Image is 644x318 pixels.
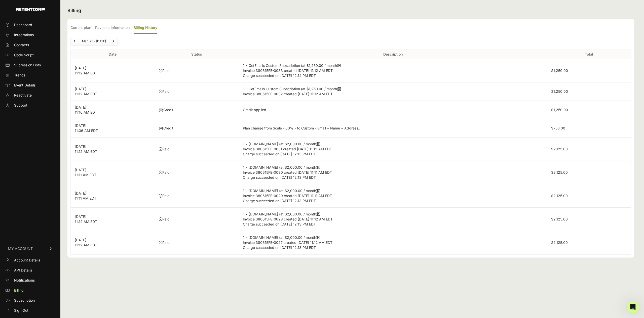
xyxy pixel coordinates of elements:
[551,126,565,130] label: $750.00
[243,199,316,203] span: Charge succeeded on [DATE] 12:13 PM EDT
[239,231,547,254] td: 1 × [DOMAIN_NAME] (at $2,000.00 / month)
[14,268,32,273] span: API Details
[243,175,316,179] span: Charge succeeded on [DATE] 12:13 PM EDT
[14,22,32,27] span: Dashboard
[551,89,568,94] label: $1,250.00
[75,105,151,115] p: [DATE] 11:16 AM EDT
[551,108,568,112] label: $1,250.00
[8,246,33,251] span: MY ACCOUNT
[239,101,547,119] td: Credit applied
[75,144,151,154] p: [DATE] 11:12 AM EDT
[109,37,117,45] a: Next
[3,296,57,304] a: Subscription
[75,167,151,177] p: [DATE] 11:11 AM EDT
[243,240,332,245] span: Invoice 380615FE-0027 created [DATE] 11:12 AM EDT
[134,22,157,34] label: Billing History
[14,32,34,37] span: Integrations
[239,138,547,161] td: 1 × [DOMAIN_NAME] (at $2,000.00 / month)
[71,37,79,45] a: Previous
[67,7,634,14] h2: Billing
[16,8,45,11] img: Retention.com
[3,276,57,284] a: Notifications
[155,231,239,254] td: Paid
[75,238,151,248] p: [DATE] 11:12 AM EDT
[3,241,57,256] a: MY ACCOUNT
[239,50,547,59] th: Description
[14,258,40,263] span: Account Details
[551,217,568,221] label: $2,125.00
[3,71,57,79] a: Trends
[75,123,151,133] p: [DATE] 11:06 AM EDT
[14,63,41,68] span: Supression Lists
[551,194,568,198] label: $2,125.00
[75,66,151,76] p: [DATE] 11:12 AM EDT
[3,51,57,59] a: Code Script
[3,306,57,314] a: Sign Out
[95,22,130,34] label: Payment Information
[3,101,57,109] a: Support
[239,208,547,231] td: 1 × [DOMAIN_NAME] (at $2,000.00 / month)
[3,266,57,274] a: API Details
[3,21,57,29] a: Dashboard
[75,214,151,224] p: [DATE] 11:12 AM EDT
[14,103,27,108] span: Support
[14,278,35,283] span: Notifications
[239,119,547,138] td: Plan change from Scale - 60% - to Custom - Email + Name + Address..
[243,92,333,96] span: Invoice 380615FE-0032 created [DATE] 11:12 AM EDT
[239,59,547,82] td: 1 × GetEmails Custom Subscription (at $1,250.00 / month)
[155,50,239,59] th: Status
[243,73,316,78] span: Charge succeeded on [DATE] 12:14 PM EDT
[155,184,239,208] td: Paid
[75,191,151,201] p: [DATE] 11:11 AM EDT
[3,41,57,49] a: Contacts
[239,161,547,184] td: 1 × [DOMAIN_NAME] (at $2,000.00 / month)
[155,59,239,82] td: Paid
[155,208,239,231] td: Paid
[14,83,35,88] span: Event Details
[71,50,155,59] th: Date
[243,68,333,73] span: Invoice 380615FE-0033 created [DATE] 11:12 AM EDT
[155,161,239,184] td: Paid
[551,68,568,73] label: $1,250.00
[70,22,91,34] label: Current plan
[3,61,57,69] a: Supression Lists
[155,101,239,119] td: Credit
[243,194,332,198] span: Invoice 380615FE-0029 created [DATE] 11:11 AM EDT
[243,222,316,226] span: Charge succeeded on [DATE] 12:13 PM EDT
[3,31,57,39] a: Integrations
[243,217,333,221] span: Invoice 380615FE-0028 created [DATE] 11:12 AM EDT
[3,256,57,264] a: Account Details
[14,308,28,313] span: Sign Out
[3,81,57,89] a: Event Details
[243,152,316,156] span: Charge succeeded on [DATE] 12:13 PM EDT
[551,147,568,151] label: $2,125.00
[155,119,239,138] td: Credit
[243,170,332,174] span: Invoice 380615FE-0030 created [DATE] 11:11 AM EDT
[14,298,35,303] span: Subscription
[3,286,57,294] a: Billing
[14,73,25,78] span: Trends
[14,42,29,48] span: Contacts
[3,91,57,99] a: Reactivate
[14,288,24,293] span: Billing
[75,86,151,97] p: [DATE] 11:12 AM EDT
[239,184,547,208] td: 1 × [DOMAIN_NAME] (at $2,000.00 / month)
[243,245,316,250] span: Charge succeeded on [DATE] 12:13 PM EDT
[79,39,109,43] li: Mar '25 - [DATE]
[243,147,332,151] span: Invoice 380615FE-0031 created [DATE] 11:12 AM EDT
[551,240,568,245] label: $2,125.00
[14,93,32,98] span: Reactivate
[14,53,34,58] span: Code Script
[627,301,639,313] iframe: Intercom live chat
[547,50,631,59] th: Total
[155,138,239,161] td: Paid
[155,82,239,101] td: Paid
[239,82,547,101] td: 1 × GetEmails Custom Subscription (at $1,250.00 / month)
[551,170,568,174] label: $2,125.00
